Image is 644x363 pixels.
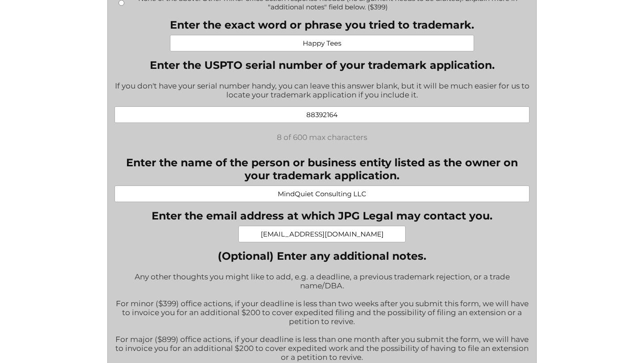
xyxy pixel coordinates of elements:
input: Examples: Jean Doe, TechStuff LLC, TechStuff Inc., etc. [114,186,529,202]
input: Examples: Apple, Macbook, Think Different, etc. [170,35,474,51]
input: Example: 86504452 [114,106,529,123]
label: Enter the email address at which JPG Legal may contact you. [152,209,492,222]
div: 8 of 600 max characters [114,127,529,149]
div: If you don't have your serial number handy, you can leave this answer blank, but it will be much ... [114,76,529,106]
label: Enter the name of the person or business entity listed as the owner on your trademark application. [114,156,529,182]
label: (Optional) Enter any additional notes. [114,249,529,262]
label: Enter the USPTO serial number of your trademark application. [114,59,529,72]
label: Enter the exact word or phrase you tried to trademark. [170,18,474,31]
